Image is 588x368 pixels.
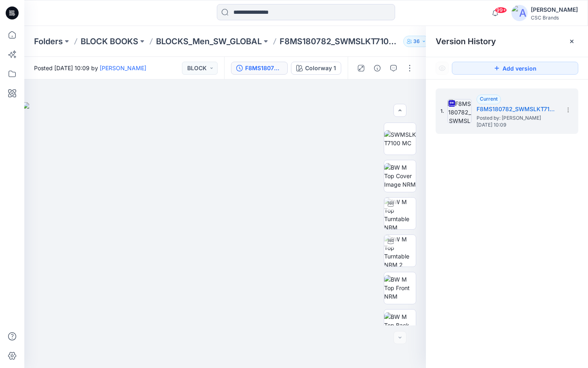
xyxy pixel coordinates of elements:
[477,114,558,122] span: Posted by: Cayla Zubarev
[371,62,384,75] button: Details
[531,5,578,15] div: [PERSON_NAME]
[34,36,63,47] a: Folders
[477,104,558,114] h5: F8MS180782_SWMSLKT7100_F18_GLSLM_VFA
[384,130,416,147] img: SWMSLKT7100 MC
[447,99,472,123] img: F8MS180782_SWMSLKT7100_F18_GLSLM_VFA
[477,122,558,128] span: [DATE] 10:09
[440,108,444,115] span: 1.
[531,15,578,21] div: CSC Brands
[34,64,146,72] span: Posted [DATE] 10:09 by
[480,96,498,102] span: Current
[156,36,262,47] a: BLOCKS_Men_SW_GLOBAL
[403,36,430,47] button: 36
[495,7,507,13] span: 99+
[436,37,496,46] span: Version History
[384,163,416,189] img: BW M Top Cover Image NRM
[384,275,416,301] img: BW M Top Front NRM
[384,235,416,267] img: BW M Top Turntable NRM 2
[231,62,288,75] button: F8MS180782_SWMSLKT7100_F18_GLSLM_VFA
[569,38,575,45] button: Close
[280,36,400,47] p: F8MS180782_SWMSLKT7100_F18_GLSLM_VFA
[413,37,420,46] p: 36
[305,64,336,73] div: Colorway 1
[384,312,416,338] img: BW M Top Back NRM
[81,36,138,47] a: BLOCK BOOKS
[452,62,578,75] button: Add version
[291,62,341,75] button: Colorway 1
[511,5,528,21] img: avatar
[245,64,282,73] div: F8MS180782_SWMSLKT7100_F18_GLSLM_VFA
[436,62,449,75] button: Show Hidden Versions
[384,198,416,229] img: BW M Top Turntable NRM
[100,65,146,71] a: [PERSON_NAME]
